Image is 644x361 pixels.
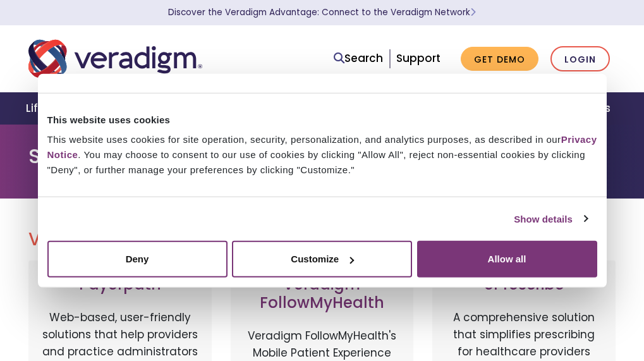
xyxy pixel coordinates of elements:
h1: Solution Login [28,144,616,168]
h3: Veradigm FollowMyHealth [243,276,401,312]
a: Life Sciences [18,92,108,125]
h2: Veradigm Solutions [28,229,616,250]
img: Veradigm logo [28,38,202,80]
a: Support [396,51,440,66]
button: Deny [47,241,228,278]
a: Login [550,46,610,72]
a: Search [334,50,383,67]
div: This website uses cookies for site operation, security, personalization, and analytics purposes, ... [47,132,597,178]
div: This website uses cookies [47,112,597,127]
a: Privacy Notice [47,134,597,160]
a: Discover the Veradigm Advantage: Connect to the Veradigm NetworkLearn More [168,6,476,18]
a: Get Demo [461,47,538,71]
span: Learn More [470,6,476,18]
a: Show details [514,211,587,226]
h3: ePrescribe [445,276,603,294]
h3: Payerpath [41,276,199,294]
button: Customize [232,241,412,278]
button: Allow all [417,241,597,278]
